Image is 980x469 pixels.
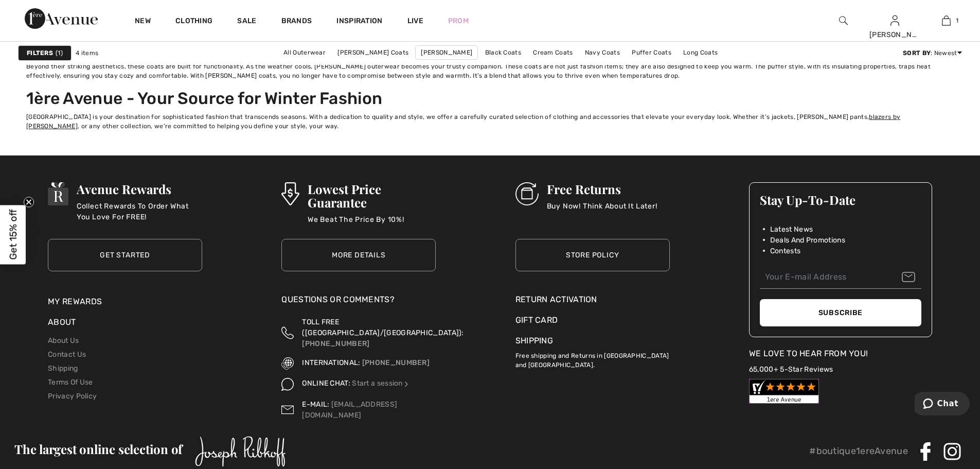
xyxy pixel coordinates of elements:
[77,201,202,221] p: Collect Rewards To Order What You Love For FREE!
[943,442,961,461] img: Instagram
[770,224,813,235] span: Latest News
[281,16,312,27] a: Brands
[278,46,331,59] a: All Outerwear
[302,358,360,367] span: INTERNATIONAL:
[942,14,951,27] img: My Bag
[515,239,670,271] a: Store Policy
[627,46,676,59] a: Puffer Coats
[362,358,430,367] a: [PHONE_NUMBER]
[48,364,78,373] a: Shipping
[749,365,833,374] a: 65,000+ 5-Star Reviews
[308,182,436,209] h3: Lowest Price Guarantee
[281,239,436,271] a: More Details
[352,379,410,388] a: Start a session
[869,29,920,40] div: [PERSON_NAME]
[26,112,954,131] p: [GEOGRAPHIC_DATA] is your destination for sophisticated fashion that transcends seasons. With a d...
[760,266,921,289] input: Your E-mail Address
[760,193,921,206] h3: Stay Up-To-Date
[48,239,202,271] a: Get Started
[56,48,63,58] span: 1
[515,293,670,306] a: Return Activation
[839,14,848,27] img: search the website
[749,348,932,360] div: We Love To Hear From You!
[195,436,286,467] img: Joseph Ribkoff
[48,336,79,345] a: About Us
[302,339,369,348] a: [PHONE_NUMBER]
[547,201,657,221] p: Buy Now! Think About It Later!
[281,182,299,205] img: Lowest Price Guarantee
[302,400,397,420] a: [EMAIL_ADDRESS][DOMAIN_NAME]
[237,16,256,27] a: Sale
[48,297,102,306] a: My Rewards
[281,378,294,390] img: Online Chat
[281,357,294,370] img: International
[678,46,723,59] a: Long Coats
[890,14,899,27] img: My Info
[26,62,954,80] p: Beyond their striking aesthetics, these coats are built for functionality. As the weather cools, ...
[480,46,526,59] a: Black Coats
[760,299,921,326] button: Subscribe
[302,379,350,388] span: ONLINE CHAT:
[24,197,34,207] button: Close teaser
[281,317,294,349] img: Toll Free (Canada/US)
[48,350,86,359] a: Contact Us
[903,48,962,58] div: : Newest
[281,399,294,421] img: Contact us
[26,89,954,108] h2: 1ère Avenue - Your Source for Winter Fashion
[956,16,958,25] span: 1
[403,380,410,388] img: Online Chat
[448,15,469,26] a: Prom
[515,336,553,345] a: Shipping
[175,16,212,27] a: Clothing
[770,246,800,256] span: Contests
[302,400,329,409] span: E-MAIL:
[921,14,971,27] a: 1
[916,442,935,461] img: Facebook
[809,444,908,458] p: #boutique1ereAvenue
[515,314,670,326] a: Gift Card
[749,379,819,404] img: Customer Reviews
[27,48,53,58] strong: Filters
[515,182,539,205] img: Free Returns
[281,293,436,311] div: Questions or Comments?
[580,46,625,59] a: Navy Coats
[332,46,414,59] a: [PERSON_NAME] Coats
[407,15,423,26] a: Live
[302,318,464,337] span: TOLL FREE ([GEOGRAPHIC_DATA]/[GEOGRAPHIC_DATA]):
[25,8,98,29] img: 1ère Avenue
[336,16,382,27] span: Inspiration
[76,48,98,58] span: 4 items
[48,182,68,205] img: Avenue Rewards
[77,182,202,196] h3: Avenue Rewards
[915,392,970,418] iframe: Opens a widget where you can chat to one of our agents
[890,15,899,25] a: Sign In
[308,214,436,235] p: We Beat The Price By 10%!
[48,392,97,401] a: Privacy Policy
[48,378,93,387] a: Terms Of Use
[135,16,151,27] a: New
[7,210,19,260] span: Get 15% off
[515,347,670,370] p: Free shipping and Returns in [GEOGRAPHIC_DATA] and [GEOGRAPHIC_DATA].
[547,182,657,196] h3: Free Returns
[528,46,578,59] a: Cream Coats
[14,441,182,457] span: The largest online selection of
[415,45,478,60] a: [PERSON_NAME]
[770,235,845,246] span: Deals And Promotions
[48,316,202,334] div: About
[903,49,931,57] strong: Sort By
